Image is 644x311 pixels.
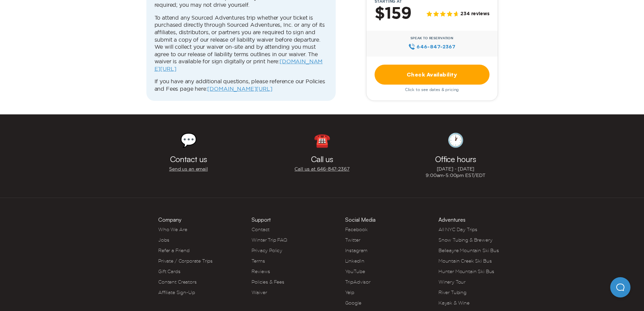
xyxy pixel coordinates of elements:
h3: Support [252,217,271,222]
a: Check Availability [375,65,490,85]
a: Refer a Friend [158,248,190,253]
span: 234 reviews [460,11,489,17]
h3: Company [158,217,182,222]
a: Reviews [252,269,270,274]
a: Kayak & Wine [438,300,470,306]
h3: Adventures [438,217,466,222]
span: 646‍-847‍-2367 [416,43,455,50]
a: [DOMAIN_NAME][URL] [154,58,323,72]
a: Privacy Policy [252,248,282,253]
div: 🕐 [447,133,464,147]
a: Mountain Creek Ski Bus [438,258,492,264]
a: YouTube [345,269,365,274]
a: All NYC Day Trips [438,227,477,232]
a: Private / Corporate Trips [158,258,213,264]
iframe: Help Scout Beacon - Open [610,277,630,297]
div: ☎️ [314,133,331,147]
a: Who We Are [158,227,187,232]
h2: $159 [375,5,411,23]
a: River Tubing [438,290,467,295]
a: Snow Tubing & Brewery [438,237,493,243]
h3: Office hours [435,155,476,163]
a: Content Creators [158,279,196,285]
a: Terms [252,258,265,264]
a: Waiver [252,290,267,295]
a: Policies & Fees [252,279,284,285]
a: 646‍-847‍-2367 [408,43,455,50]
a: Gift Cards [158,269,180,274]
a: Send us an email [169,166,208,172]
div: 💬 [180,133,197,147]
p: To attend any Sourced Adventures trip whether your ticket is purchased directly through Sourced A... [154,14,328,73]
a: Google [345,300,361,306]
a: [DOMAIN_NAME][URL] [207,86,272,92]
a: Call us at 646‍-847‍-2367 [294,166,349,172]
span: Click to see dates & pricing [405,87,459,92]
span: Speak to Reservation [410,36,453,40]
a: TripAdvisor [345,279,371,285]
a: Yelp [345,290,354,295]
a: Jobs [158,237,169,243]
p: If you have any additional questions, please reference our Policies and Fees page here: [154,78,328,92]
a: Belleayre Mountain Ski Bus [438,248,499,253]
a: Instagram [345,248,368,253]
a: Contact [252,227,269,232]
a: Twitter [345,237,360,243]
h3: Call us [311,155,333,163]
a: Affiliate Sign-Up [158,290,195,295]
a: Winter Trip FAQ [252,237,287,243]
h3: Contact us [170,155,207,163]
h3: Social Media [345,217,376,222]
a: LinkedIn [345,258,364,264]
a: Facebook [345,227,368,232]
a: Winery Tour [438,279,466,285]
p: [DATE] - [DATE] 9:00am-5:00pm EST/EDT [426,166,485,179]
a: Hunter Mountain Ski Bus [438,269,494,274]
